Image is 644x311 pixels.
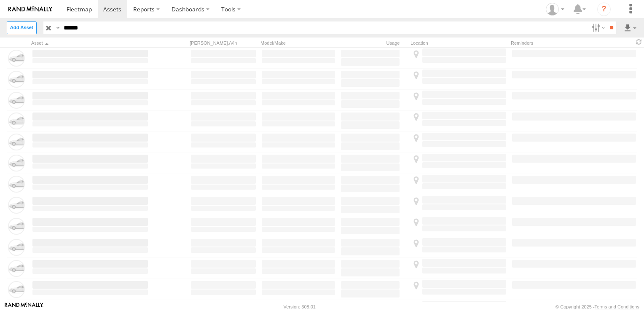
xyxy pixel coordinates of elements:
span: Refresh [634,38,644,46]
a: Visit our Website [5,303,43,311]
div: Jennifer Albro [543,3,567,16]
div: Version: 308.01 [284,304,316,309]
div: [PERSON_NAME]./Vin [190,40,257,46]
div: Click to Sort [31,40,149,46]
div: © Copyright 2025 - [555,304,639,309]
div: Model/Make [260,40,336,46]
i: ? [597,3,611,16]
div: Reminders [511,40,576,46]
div: Location [411,40,507,46]
a: Terms and Conditions [595,304,639,309]
img: rand-logo.svg [8,6,52,12]
div: Usage [340,40,407,46]
label: Export results as... [623,21,637,34]
label: Search Query [54,21,61,34]
label: Search Filter Options [588,21,606,34]
label: Create New Asset [7,21,37,34]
